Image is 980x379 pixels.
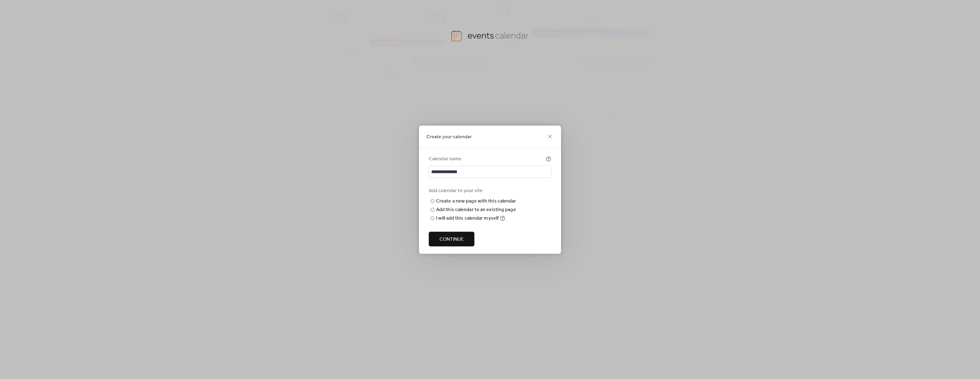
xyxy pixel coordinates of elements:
[436,197,516,205] div: Create a new page with this calendar
[436,206,516,213] div: Add this calendar to an existing page
[436,214,499,222] div: I will add this calendar myself
[429,155,545,162] div: Calendar name
[429,187,550,194] div: Add calendar to your site
[429,232,474,246] button: Continue
[426,133,472,140] span: Create your calendar
[439,236,464,243] span: Continue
